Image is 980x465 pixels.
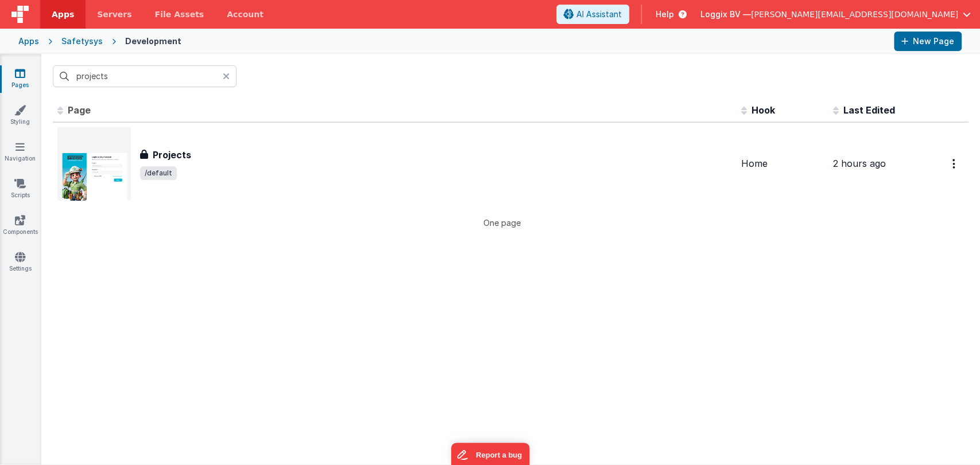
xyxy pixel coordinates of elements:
span: [PERSON_NAME][EMAIL_ADDRESS][DOMAIN_NAME] [751,9,958,20]
span: Loggix BV — [700,9,751,20]
span: 2 hours ago [833,158,886,169]
div: Apps [18,36,39,47]
span: Servers [97,9,131,20]
span: Last Edited [843,104,895,116]
button: New Page [894,32,962,51]
span: AI Assistant [576,9,622,20]
span: Page [68,104,91,116]
span: Help [656,9,674,20]
button: Options [946,152,964,175]
button: Loggix BV — [PERSON_NAME][EMAIL_ADDRESS][DOMAIN_NAME] [700,9,971,20]
h3: Projects [153,148,191,162]
span: Hook [752,104,775,116]
div: Development [125,36,181,47]
input: Search pages, id's ... [53,65,237,87]
div: Safetysys [61,36,103,47]
div: Home [741,157,824,170]
span: Apps [52,9,74,20]
button: AI Assistant [556,5,629,24]
span: File Assets [155,9,204,20]
p: One page [53,217,951,229]
span: /default [140,166,177,180]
